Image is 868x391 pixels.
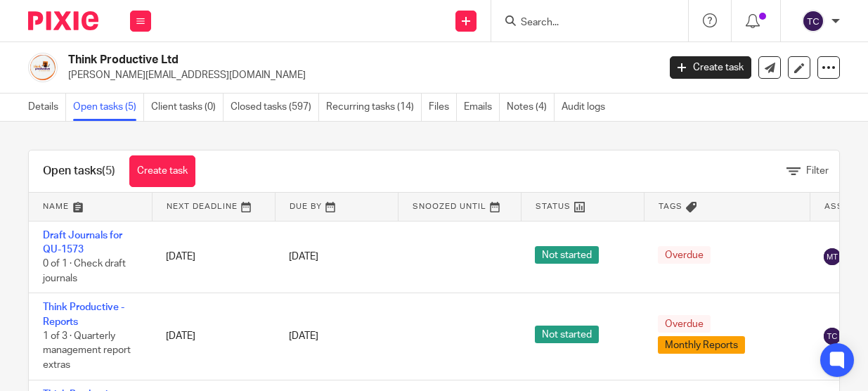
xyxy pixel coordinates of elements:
[562,94,612,121] a: Audit logs
[519,17,646,30] input: Search
[658,315,711,333] span: Overdue
[464,94,500,121] a: Emails
[806,166,829,176] span: Filter
[507,94,555,121] a: Notes (4)
[43,331,131,370] span: 1 of 3 · Quarterly management report extras
[659,203,682,210] span: Tags
[658,246,711,264] span: Overdue
[102,165,115,177] span: (5)
[28,53,58,82] img: logo.png
[151,94,224,121] a: Client tasks (0)
[43,231,122,255] a: Draft Journals for QU-1573
[73,94,144,121] a: Open tasks (5)
[824,328,841,345] img: svg%3E
[535,246,599,264] span: Not started
[28,11,98,30] img: Pixie
[536,203,571,210] span: Status
[231,94,319,121] a: Closed tasks (597)
[535,326,599,343] span: Not started
[658,336,745,354] span: Monthly Reports
[68,53,533,68] h2: Think Productive Ltd
[43,302,124,326] a: Think Productive - Reports
[289,331,318,341] span: [DATE]
[802,10,824,32] img: svg%3E
[670,56,751,79] a: Create task
[129,155,195,187] a: Create task
[43,164,115,179] h1: Open tasks
[289,252,318,262] span: [DATE]
[68,68,649,82] p: [PERSON_NAME][EMAIL_ADDRESS][DOMAIN_NAME]
[152,293,275,380] td: [DATE]
[413,203,486,210] span: Snoozed Until
[326,94,422,121] a: Recurring tasks (14)
[152,221,275,293] td: [DATE]
[824,248,841,265] img: svg%3E
[429,94,457,121] a: Files
[28,94,66,121] a: Details
[43,259,126,283] span: 0 of 1 · Check draft journals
